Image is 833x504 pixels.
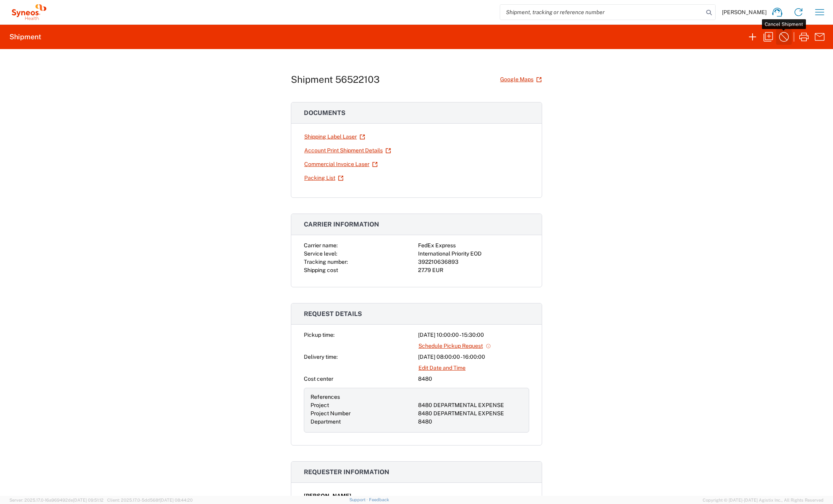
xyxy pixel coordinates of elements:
h2: Shipment [9,32,41,42]
a: Commercial Invoice Laser [304,157,378,171]
div: 8480 DEPARTMENTAL EXPENSE [418,409,522,418]
span: Cost center [304,376,333,382]
div: 392210636893 [418,258,529,266]
a: Packing List [304,171,344,185]
span: Tracking number: [304,259,348,265]
span: Carrier name: [304,242,338,248]
a: Edit Date and Time [418,361,466,375]
span: References [311,394,340,400]
a: Account Print Shipment Details [304,144,391,157]
div: 8480 [418,418,522,426]
div: 27.79 EUR [418,266,529,274]
span: Server: 2025.17.0-16a969492de [9,498,104,502]
span: [DATE] 09:51:12 [73,498,104,502]
div: International Priority EOD [418,250,529,258]
div: 8480 DEPARTMENTAL EXPENSE [418,401,522,409]
span: Requester information [304,468,389,476]
span: [DATE] 08:44:20 [160,498,193,502]
span: Copyright © [DATE]-[DATE] Agistix Inc., All Rights Reserved [703,497,824,504]
div: [DATE] 10:00:00 - 15:30:00 [418,331,529,339]
a: Feedback [369,497,389,502]
div: Project [311,401,415,409]
span: Documents [304,109,345,117]
span: Service level: [304,250,337,257]
span: Carrier information [304,221,379,228]
a: Shipping Label Laser [304,130,365,144]
span: Shipping cost [304,267,338,273]
span: Request details [304,310,362,318]
div: Department [311,418,415,426]
span: Client: 2025.17.0-5dd568f [107,498,193,502]
h1: Shipment 56522103 [291,74,380,85]
span: [PERSON_NAME] [722,9,767,16]
div: [DATE] 08:00:00 - 16:00:00 [418,353,529,361]
div: Project Number [311,409,415,418]
div: FedEx Express [418,241,529,250]
span: Pickup time: [304,332,334,338]
span: Delivery time: [304,354,338,360]
a: Schedule Pickup Request [418,339,491,353]
div: 8480 [418,375,529,383]
a: Support [349,497,369,502]
a: Google Maps [500,73,542,86]
input: Shipment, tracking or reference number [500,5,703,20]
span: [PERSON_NAME] [304,492,351,500]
